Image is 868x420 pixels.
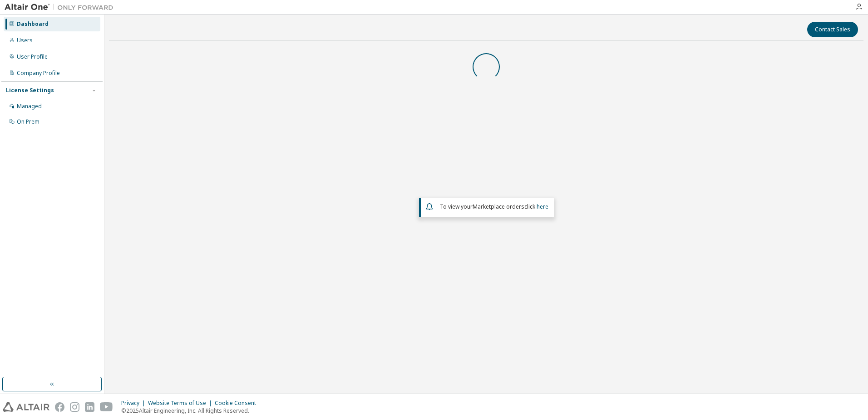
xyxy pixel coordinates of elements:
[17,103,42,110] div: Managed
[440,203,548,210] span: To view your click
[3,402,49,412] img: altair_logo.svg
[215,400,261,407] div: Cookie Consent
[473,203,524,210] em: Marketplace orders
[17,20,49,28] div: Dashboard
[121,407,261,415] p: © 2025 Altair Engineering, Inc. All Rights Reserved.
[17,37,33,44] div: Users
[55,402,64,412] img: facebook.svg
[5,3,118,12] img: Altair One
[807,22,858,37] button: Contact Sales
[17,118,39,125] div: On Prem
[6,87,54,94] div: License Settings
[148,400,215,407] div: Website Terms of Use
[537,203,548,210] a: here
[17,53,48,60] div: User Profile
[100,402,113,412] img: youtube.svg
[17,70,60,77] div: Company Profile
[85,402,94,412] img: linkedin.svg
[121,400,148,407] div: Privacy
[70,402,79,412] img: instagram.svg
